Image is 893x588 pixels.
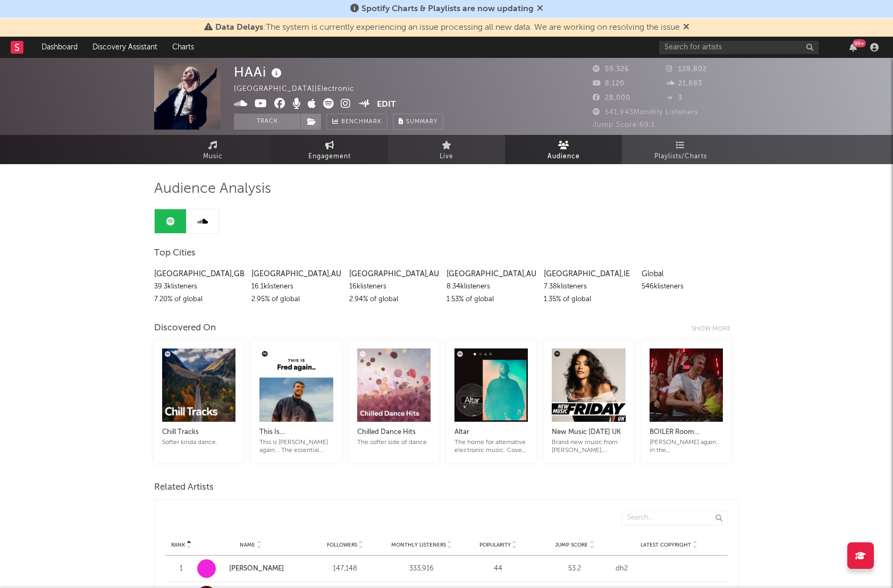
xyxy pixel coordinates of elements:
a: Chill TracksSofter kinda dance. [162,415,235,447]
div: 333,916 [386,564,457,574]
div: 16k listeners [349,280,439,293]
div: [GEOGRAPHIC_DATA] , IE [544,268,633,280]
span: 59,326 [593,66,629,73]
span: Dismiss [683,23,689,32]
span: Benchmark [341,116,382,129]
div: 39.3k listeners [154,280,243,293]
div: Chill Tracks [162,426,235,439]
span: 8,120 [593,80,625,87]
div: HAAi [234,63,284,81]
div: 1 [171,564,192,574]
span: Popularity [479,542,511,548]
div: 2.95 % of global [251,293,341,306]
a: Charts [165,37,201,58]
div: [PERSON_NAME] again.. in the [GEOGRAPHIC_DATA], [GEOGRAPHIC_DATA] + some extras to extend the set :) [650,439,723,455]
span: Latest Copyright [641,542,691,548]
input: Search for artists [659,41,819,54]
span: Data Delays [215,23,263,32]
a: New Music [DATE] UKBrand new music from [PERSON_NAME], [PERSON_NAME], Doja Cat and more! [552,415,625,455]
span: 541,943 Monthly Listeners [593,109,698,116]
div: [GEOGRAPHIC_DATA] , GB [154,268,243,280]
div: [GEOGRAPHIC_DATA] | Electronic [234,83,366,96]
input: Search... [621,510,728,525]
a: BOILER Room [PERSON_NAME] again.. - Full set[PERSON_NAME] again.. in the [GEOGRAPHIC_DATA], [GEOG... [650,415,723,455]
div: dh2 [616,564,722,574]
div: 53.2 [539,564,610,574]
a: [PERSON_NAME] [197,559,304,578]
a: Discovery Assistant [85,37,165,58]
div: Brand new music from [PERSON_NAME], [PERSON_NAME], Doja Cat and more! [552,439,625,455]
button: Track [234,114,300,130]
div: This Is [PERSON_NAME] again.. [259,426,333,439]
div: 16.1k listeners [251,280,341,293]
span: 21,883 [666,80,702,87]
span: Jump Score: 69.1 [593,122,655,129]
div: Discovered On [154,322,216,335]
a: Engagement [271,135,388,164]
span: Related Artists [154,481,214,494]
a: Music [154,135,271,164]
div: 147,148 [309,564,381,574]
a: Benchmark [326,114,387,130]
span: Rank [171,542,185,548]
button: Edit [377,98,396,112]
div: New Music [DATE] UK [552,426,625,439]
a: AltarThe home for alternative electronic music. Cover: Junior Simba [454,415,528,455]
div: 2.94 % of global [349,293,439,306]
button: 99+ [849,43,857,52]
div: 44 [462,564,534,574]
div: 8.34k listeners [446,280,536,293]
a: This Is [PERSON_NAME] again..This is [PERSON_NAME] again... The essential tracks, all in one play... [259,415,333,455]
span: Followers [327,542,357,548]
span: Summary [406,119,437,125]
span: 128,802 [666,66,707,73]
span: Live [440,150,453,163]
span: Spotify Charts & Playlists are now updating [361,5,534,13]
span: Music [203,150,223,163]
div: Show more [692,322,739,335]
div: BOILER Room [PERSON_NAME] again.. - Full set [650,426,723,439]
span: 3 [666,95,683,101]
span: Engagement [308,150,351,163]
span: Audience [547,150,580,163]
span: Audience Analysis [154,183,271,195]
a: Dashboard [34,37,85,58]
span: : The system is currently experiencing an issue processing all new data. We are working on resolv... [215,23,680,32]
div: The home for alternative electronic music. Cover: Junior Simba [454,439,528,455]
span: Name [240,542,255,548]
div: 1.35 % of global [544,293,633,306]
span: Dismiss [537,5,543,13]
div: The softer side of dance. [357,439,431,447]
a: Chilled Dance HitsThe softer side of dance. [357,415,431,447]
a: [PERSON_NAME] [229,565,284,572]
a: Live [388,135,505,164]
button: Summary [393,114,443,130]
div: Altar [454,426,528,439]
div: 99 + [853,39,866,47]
span: 28,000 [593,95,630,101]
span: Top Cities [154,247,196,260]
div: 546k listeners [642,280,731,293]
div: 7.38k listeners [544,280,633,293]
span: Playlists/Charts [654,150,707,163]
div: Softer kinda dance. [162,439,235,447]
div: 1.53 % of global [446,293,536,306]
a: Playlists/Charts [622,135,739,164]
div: Chilled Dance Hits [357,426,431,439]
div: [GEOGRAPHIC_DATA] , AU [349,268,439,280]
div: 7.20 % of global [154,293,243,306]
span: Jump Score [555,542,588,548]
div: This is [PERSON_NAME] again... The essential tracks, all in one playlist. [259,439,333,455]
a: Audience [505,135,622,164]
div: [GEOGRAPHIC_DATA] , AU [446,268,536,280]
div: Global [642,268,731,280]
span: Monthly Listeners [391,542,446,548]
div: [GEOGRAPHIC_DATA] , AU [251,268,341,280]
